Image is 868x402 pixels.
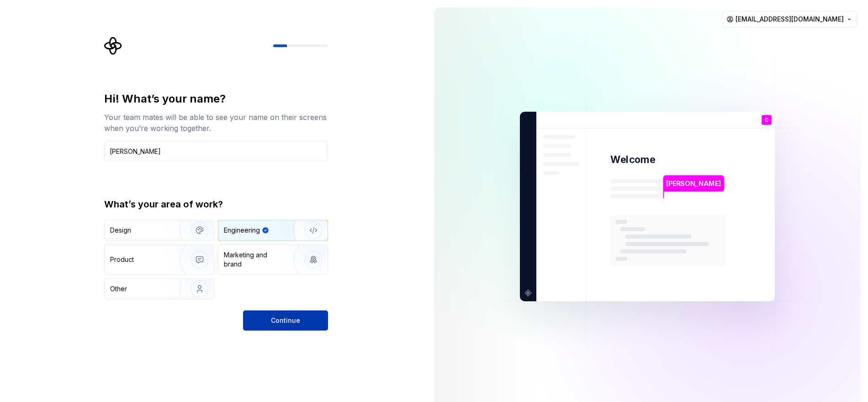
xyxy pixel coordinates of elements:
div: Hi! What’s your name? [104,92,328,106]
span: Continue [271,316,300,325]
button: Continue [243,310,328,331]
button: [EMAIL_ADDRESS][DOMAIN_NAME] [722,11,857,27]
div: Marketing and brand [224,250,286,269]
p: C [765,118,768,123]
div: Design [110,226,131,235]
p: [PERSON_NAME] [666,179,721,189]
input: Han Solo [104,141,328,161]
div: Engineering [224,226,260,235]
p: Welcome [610,153,655,166]
div: What’s your area of work? [104,198,328,211]
span: [EMAIL_ADDRESS][DOMAIN_NAME] [736,15,844,24]
div: Other [110,284,127,293]
svg: Supernova Logo [104,37,122,55]
div: Your team mates will be able to see your name on their screens when you’re working together. [104,112,328,134]
div: Product [110,255,134,264]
